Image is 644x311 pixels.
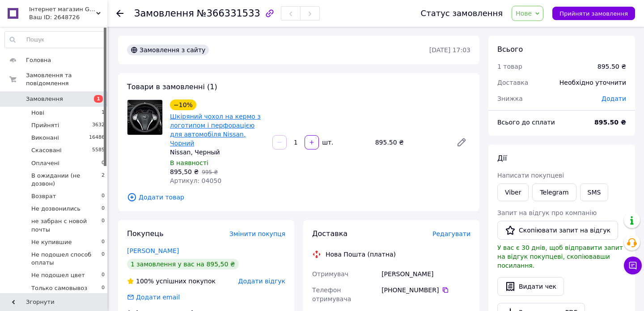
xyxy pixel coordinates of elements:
b: 895.50 ₴ [594,119,626,126]
span: 5585 [92,146,105,154]
button: SMS [580,183,609,201]
span: не забран с новой почты [31,217,102,233]
span: Товари в замовленні (1) [127,83,217,91]
span: Знижка [497,95,523,102]
div: Nissan, Черный [170,148,265,157]
span: Не дозвонились [31,205,80,213]
img: Шкіряний чохол на кермо з логотипом і перфорацією для автомобіля Nissan, Чорний [127,100,162,135]
time: [DATE] 17:03 [429,46,470,54]
span: Замовлення [134,8,194,19]
span: Не подошел способ оплаты [31,251,102,267]
div: 895.50 ₴ [597,62,626,71]
div: шт. [320,138,334,147]
div: 1 замовлення у вас на 895,50 ₴ [127,259,239,270]
a: Редагувати [453,133,470,151]
div: −10% [170,100,196,110]
div: Додати email [135,293,181,302]
a: Viber [497,183,529,201]
span: Скасовані [31,146,62,154]
a: Шкіряний чохол на кермо з логотипом і перфорацією для автомобіля Nissan, Чорний [170,113,261,147]
span: В наявності [170,159,208,166]
button: Видати чек [497,277,564,296]
input: Пошук [5,32,105,48]
span: Не купившие [31,238,72,246]
span: В ожидании (не дозвон) [31,172,102,188]
span: Виконані [31,134,59,142]
span: Покупець [127,229,164,238]
span: 0 [102,192,105,200]
span: Написати покупцеві [497,172,564,179]
div: 895.50 ₴ [372,136,449,149]
span: Нові [31,109,44,117]
span: Замовлення [26,95,63,103]
span: 3632 [92,121,105,129]
span: 2 [102,172,105,188]
span: Возврат [31,192,56,200]
div: Повернутися назад [116,9,123,18]
span: Всього до сплати [497,119,555,126]
div: [PHONE_NUMBER] [381,286,470,294]
button: Скопіювати запит на відгук [497,221,618,240]
div: успішних покупок [127,277,216,286]
div: Нова Пошта (платна) [323,250,398,259]
span: Прийняти замовлення [559,10,628,17]
span: 895,50 ₴ [170,168,199,175]
span: Головна [26,56,51,64]
span: 0 [102,284,105,292]
div: Замовлення з сайту [127,45,209,55]
span: Оплачені [31,159,59,167]
span: Прийняті [31,121,59,129]
span: 0 [102,271,105,279]
button: Прийняти замовлення [552,7,635,20]
span: 0 [102,217,105,233]
span: 16486 [89,134,105,142]
span: У вас є 30 днів, щоб відправити запит на відгук покупцеві, скопіювавши посилання. [497,244,623,269]
div: Ваш ID: 2648726 [29,13,107,21]
span: Доставка [312,229,347,238]
span: Запит на відгук про компанію [497,209,597,216]
a: [PERSON_NAME] [127,247,179,254]
span: 1 [94,95,103,103]
span: Доставка [497,79,528,86]
span: Отримувач [312,270,348,278]
span: Артикул: 04050 [170,177,221,184]
span: 0 [102,205,105,213]
span: 0 [102,251,105,267]
span: Додати відгук [238,278,285,285]
span: Змінити покупця [229,230,285,237]
div: Необхідно уточнити [554,73,631,92]
span: №366331533 [197,8,260,19]
span: Всього [497,45,523,54]
span: 995 ₴ [202,169,218,175]
span: Інтернет магазин GoFashion [29,5,96,13]
div: Додати email [126,293,181,302]
span: 0 [102,238,105,246]
span: 1 товар [497,63,522,70]
span: Редагувати [432,230,470,237]
a: Telegram [532,183,576,201]
span: Додати товар [127,192,470,202]
span: Нове [516,10,532,17]
span: Телефон отримувача [312,286,351,303]
span: Не подошел цвет [31,271,85,279]
span: 1 [102,109,105,117]
span: Дії [497,154,507,162]
span: 0 [102,159,105,167]
span: Додати [602,95,626,102]
button: Чат з покупцем [624,257,642,274]
div: [PERSON_NAME] [380,266,472,282]
div: Статус замовлення [421,9,503,18]
span: 100% [136,278,154,285]
span: Замовлення та повідомлення [26,71,107,87]
span: Только самовывоз [31,284,87,292]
